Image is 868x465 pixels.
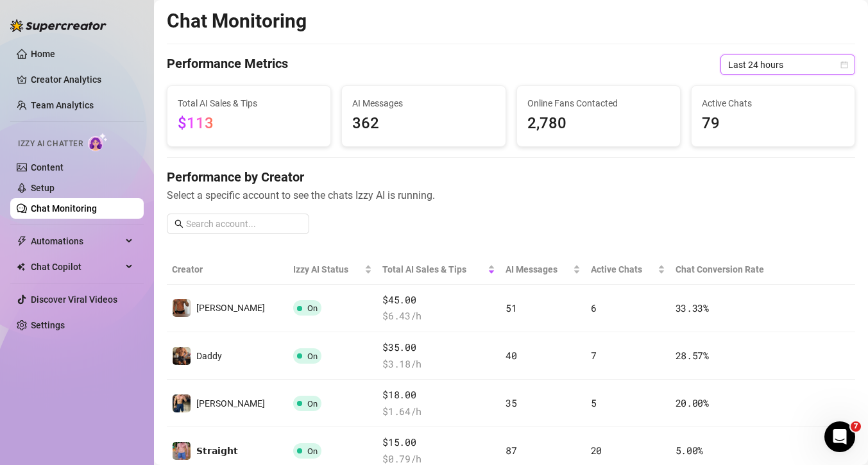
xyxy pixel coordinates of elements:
[840,61,848,69] span: calendar
[18,138,83,150] span: Izzy AI Chatter
[307,446,318,456] span: On
[10,19,106,32] img: logo-BBDzfeDw.svg
[676,396,709,409] span: 20.00 %
[173,347,191,365] img: Daddy
[702,112,844,136] span: 79
[382,357,495,372] span: $ 3.18 /h
[676,444,704,457] span: 5.00 %
[173,442,191,460] img: 𝗦𝘁𝗿𝗮𝗶𝗴𝗵𝘁
[31,257,122,277] span: Chat Copilot
[527,96,670,110] span: Online Fans Contacted
[506,444,516,457] span: 87
[851,421,861,432] span: 7
[591,444,602,457] span: 20
[382,340,495,355] span: $35.00
[676,349,709,362] span: 28.57 %
[31,320,65,330] a: Settings
[506,301,516,314] span: 51
[167,255,288,285] th: Creator
[17,262,25,271] img: Chat Copilot
[178,96,320,110] span: Total AI Sales & Tips
[307,351,318,361] span: On
[382,309,495,324] span: $ 6.43 /h
[196,446,238,456] span: 𝗦𝘁𝗿𝗮𝗶𝗴𝗵𝘁
[288,255,377,285] th: Izzy AI Status
[676,301,709,314] span: 33.33 %
[167,187,855,203] span: Select a specific account to see the chats Izzy AI is running.
[352,96,495,110] span: AI Messages
[586,255,670,285] th: Active Chats
[377,255,500,285] th: Total AI Sales & Tips
[17,236,27,246] span: thunderbolt
[702,96,844,110] span: Active Chats
[31,203,97,214] a: Chat Monitoring
[307,303,318,313] span: On
[382,262,485,276] span: Total AI Sales & Tips
[352,112,495,136] span: 362
[382,292,495,308] span: $45.00
[500,255,586,285] th: AI Messages
[167,9,307,33] h2: Chat Monitoring
[31,49,55,59] a: Home
[196,398,265,409] span: [PERSON_NAME]
[31,294,117,305] a: Discover Viral Videos
[173,299,191,317] img: Anthony
[167,168,855,186] h4: Performance by Creator
[31,162,64,173] a: Content
[382,435,495,450] span: $15.00
[196,351,222,361] span: Daddy
[196,303,265,313] span: [PERSON_NAME]
[167,55,288,75] h4: Performance Metrics
[506,262,570,276] span: AI Messages
[186,217,302,231] input: Search account...
[31,69,133,90] a: Creator Analytics
[670,255,787,285] th: Chat Conversion Rate
[824,421,855,452] iframe: Intercom live chat
[591,301,597,314] span: 6
[307,399,318,409] span: On
[173,394,191,412] img: Paul
[31,183,55,193] a: Setup
[591,396,597,409] span: 5
[728,55,847,74] span: Last 24 hours
[382,387,495,403] span: $18.00
[174,219,183,228] span: search
[293,262,362,276] span: Izzy AI Status
[506,396,516,409] span: 35
[382,404,495,419] span: $ 1.64 /h
[527,112,670,136] span: 2,780
[31,100,94,110] a: Team Analytics
[591,262,655,276] span: Active Chats
[178,114,214,132] span: $113
[506,349,516,362] span: 40
[31,231,122,251] span: Automations
[591,349,597,362] span: 7
[88,133,108,151] img: AI Chatter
